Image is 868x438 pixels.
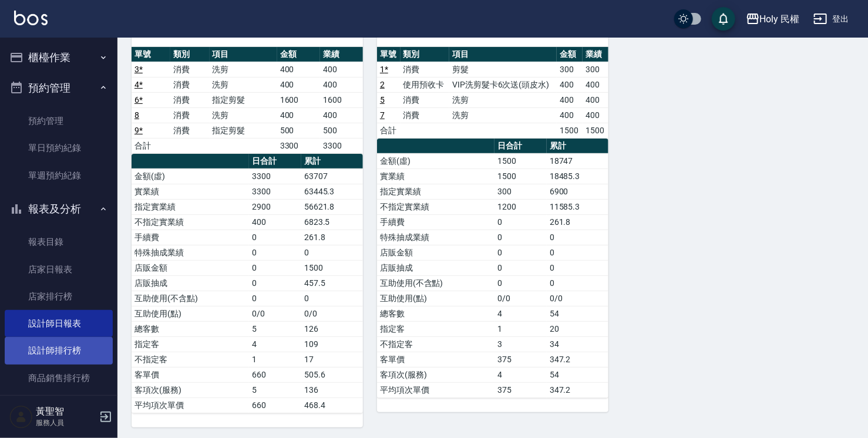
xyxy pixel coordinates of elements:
td: 400 [583,92,608,107]
td: 合計 [132,138,170,153]
th: 類別 [170,47,209,62]
td: 400 [320,107,363,123]
a: 報表目錄 [5,228,113,255]
img: Person [9,405,33,429]
td: 3300 [249,169,301,184]
p: 服務人員 [36,417,96,428]
td: 金額(虛) [377,153,494,169]
td: 0/0 [301,306,363,321]
td: 3 [494,336,546,352]
button: 報表及分析 [5,194,113,224]
table: a dense table [132,47,363,154]
td: 1600 [320,92,363,107]
td: 400 [557,92,583,107]
td: 1600 [277,92,320,107]
a: 7 [380,110,385,120]
td: 店販金額 [132,260,249,275]
td: 消費 [170,92,209,107]
table: a dense table [377,47,608,139]
td: 400 [277,62,320,77]
td: 400 [320,62,363,77]
td: 0 [301,245,363,260]
td: 客項次(服務) [377,367,494,382]
td: 400 [557,77,583,92]
td: 400 [277,77,320,92]
td: 20 [547,321,608,336]
button: save [712,7,735,31]
td: 手續費 [377,214,494,230]
a: 設計師日報表 [5,310,113,337]
th: 項目 [449,47,557,62]
h5: 黃聖智 [36,406,96,417]
td: 0 [249,230,301,245]
th: 項目 [210,47,277,62]
td: 400 [320,77,363,92]
td: 總客數 [377,306,494,321]
td: 互助使用(點) [377,291,494,306]
td: 400 [557,107,583,123]
td: 店販抽成 [132,275,249,291]
a: 5 [380,95,385,105]
td: 互助使用(不含點) [377,275,494,291]
td: 實業績 [132,184,249,199]
td: 0/0 [249,306,301,321]
th: 業績 [320,47,363,62]
td: 660 [249,397,301,413]
td: 特殊抽成業績 [132,245,249,260]
td: 手續費 [132,230,249,245]
td: 347.2 [547,352,608,367]
td: 500 [320,123,363,138]
td: 2900 [249,199,301,214]
td: 不指定實業績 [132,214,249,230]
td: 400 [249,214,301,230]
button: Holy 民權 [741,7,805,31]
td: 468.4 [301,397,363,413]
td: 261.8 [301,230,363,245]
td: 消費 [170,107,209,123]
td: 6900 [547,184,608,199]
td: 400 [277,107,320,123]
th: 業績 [583,47,608,62]
a: 單日預約紀錄 [5,134,113,161]
td: 0 [547,260,608,275]
td: 平均項次單價 [132,397,249,413]
td: 互助使用(不含點) [132,291,249,306]
a: 預約管理 [5,107,113,134]
td: 指定剪髮 [210,92,277,107]
th: 累計 [301,154,363,169]
td: 金額(虛) [132,169,249,184]
a: 設計師排行榜 [5,337,113,364]
td: 11585.3 [547,199,608,214]
th: 單號 [377,47,401,62]
td: 109 [301,336,363,352]
img: Logo [14,11,48,25]
td: 4 [494,367,546,382]
a: 商品銷售排行榜 [5,365,113,392]
th: 金額 [277,47,320,62]
td: 375 [494,382,546,397]
td: 店販金額 [377,245,494,260]
td: VIP洗剪髮卡6次送(頭皮水) [449,77,557,92]
td: 0 [547,245,608,260]
a: 顧客入金餘額表 [5,392,113,419]
td: 0 [301,291,363,306]
td: 實業績 [377,169,494,184]
td: 指定客 [377,321,494,336]
td: 18747 [547,153,608,169]
td: 洗剪 [210,107,277,123]
td: 3300 [277,138,320,153]
td: 1500 [494,169,546,184]
td: 17 [301,352,363,367]
td: 54 [547,306,608,321]
td: 1500 [494,153,546,169]
td: 特殊抽成業績 [377,230,494,245]
th: 累計 [547,139,608,154]
th: 日合計 [249,154,301,169]
td: 0 [494,214,546,230]
td: 不指定客 [377,336,494,352]
td: 5 [249,321,301,336]
td: 不指定客 [132,352,249,367]
td: 660 [249,367,301,382]
td: 3300 [320,138,363,153]
table: a dense table [377,139,608,398]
